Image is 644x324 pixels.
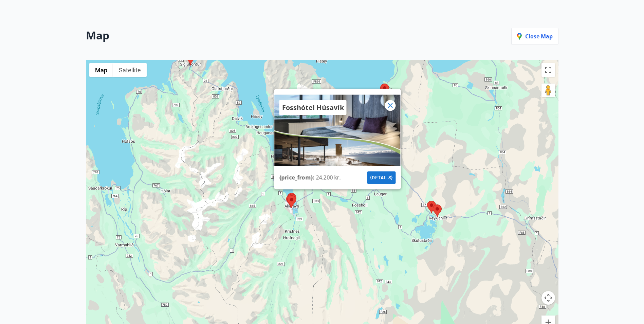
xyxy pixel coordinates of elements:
[316,174,341,182] p: 24.200 kr.
[367,172,395,184] button: {details}
[279,174,316,182] p: {price_from} :
[541,291,555,305] button: Map camera controls
[541,84,555,97] button: Drag Pegman onto the map to open Street View
[113,63,147,77] button: Show satellite imagery
[517,33,553,40] p: Close map
[86,28,109,45] h2: Map
[511,28,558,45] button: Close map
[89,63,113,77] button: Show street map
[541,63,555,77] button: Toggle fullscreen view
[282,103,344,112] p: Fosshótel Húsavík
